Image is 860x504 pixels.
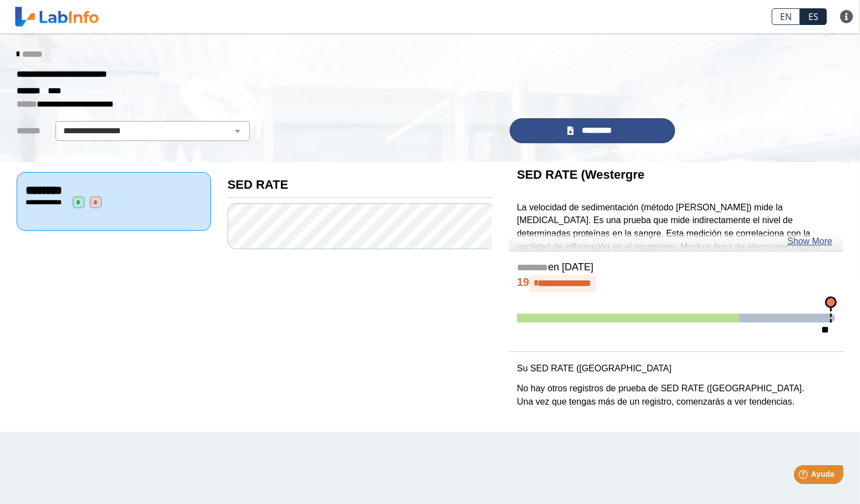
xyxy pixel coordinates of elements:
[517,168,645,182] b: SED RATE (Westergre
[787,235,832,248] a: Show More
[228,178,288,191] b: SED RATE
[761,461,848,492] iframe: Help widget launcher
[517,362,835,375] p: Su SED RATE ([GEOGRAPHIC_DATA]
[517,201,835,281] p: La velocidad de sedimentación (método [PERSON_NAME]) mide la [MEDICAL_DATA]. Es una prueba que mi...
[800,8,827,25] a: ES
[772,8,800,25] a: EN
[517,275,835,292] h4: 19
[517,382,835,409] p: No hay otros registros de prueba de SED RATE ([GEOGRAPHIC_DATA]. Una vez que tengas más de un reg...
[517,261,835,274] h5: en [DATE]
